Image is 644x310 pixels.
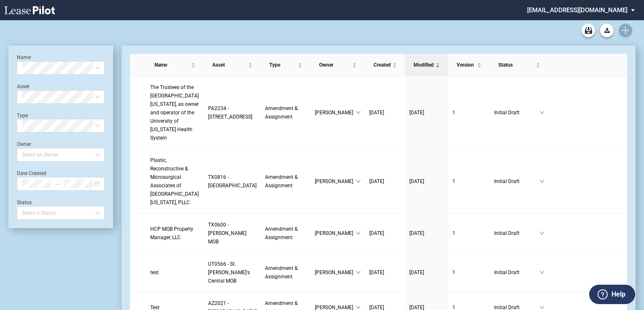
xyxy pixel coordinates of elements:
span: [DATE] [409,230,424,236]
span: HCP MOB Property Manager, LLC [150,226,193,240]
span: The Trustees of the University of Pennsylvania, as owner and operator of the University of Pennsy... [150,84,199,141]
a: [DATE] [369,177,401,186]
span: [DATE] [409,178,424,184]
md-menu: Download Blank Form List [598,24,616,37]
a: [DATE] [369,108,401,117]
span: Initial Draft [494,177,539,186]
label: Date Created [17,170,46,176]
span: Name [154,61,189,69]
a: [DATE] [409,108,444,117]
label: Status [17,199,32,205]
span: [DATE] [369,270,384,275]
span: 1 [452,230,455,236]
span: down [539,305,544,310]
span: test [150,270,159,275]
a: [DATE] [409,177,444,186]
span: 1 [452,110,455,116]
a: Amendment & Assignment [265,264,306,281]
span: Owner [319,61,351,69]
a: Amendment & Assignment [265,104,306,121]
span: Amendment & Assignment [265,105,298,120]
a: Plastic, Reconstructive & Microsurgical Associates of [GEOGRAPHIC_DATA][US_STATE], PLLC [150,156,200,207]
span: Modified [414,61,434,69]
span: [DATE] [409,270,424,275]
span: PA2234 - 3535 Market Street [208,105,252,120]
span: [DATE] [369,110,384,116]
a: UT0566 - St. [PERSON_NAME]'s Central MOB [208,260,257,285]
span: [DATE] [369,230,384,236]
a: [DATE] [409,268,444,277]
span: down [539,110,544,115]
span: [DATE] [369,178,384,184]
span: Amendment & Assignment [265,174,298,189]
button: Help [589,285,635,304]
span: Initial Draft [494,268,539,277]
span: Initial Draft [494,108,539,117]
span: Plastic, Reconstructive & Microsurgical Associates of South Texas, PLLC [150,157,199,205]
a: HCP MOB Property Manager, LLC [150,225,200,242]
span: [PERSON_NAME] [315,268,356,277]
span: down [539,179,544,184]
th: Name [146,54,204,76]
a: Archive [582,24,595,37]
span: Initial Draft [494,229,539,237]
th: Created [365,54,405,76]
a: Amendment & Assignment [265,173,306,190]
span: Asset [212,61,246,69]
span: 1 [452,178,455,184]
th: Status [490,54,549,76]
a: TX0816 - [GEOGRAPHIC_DATA] [208,173,257,190]
th: Version [448,54,490,76]
span: UT0566 - St. Mark's Central MOB [208,261,250,284]
span: Type [269,61,296,69]
a: PA2234 - [STREET_ADDRESS] [208,104,257,121]
span: Status [498,61,534,69]
a: Amendment & Assignment [265,225,306,242]
label: Owner [17,141,31,147]
a: 1 [452,229,486,237]
a: [DATE] [369,229,401,237]
a: 1 [452,108,486,117]
a: TX0600 - [PERSON_NAME] MOB [208,221,257,246]
span: 1 [452,270,455,275]
label: Asset [17,84,30,89]
span: Created [373,61,391,69]
span: TX0600 - Charles Clark MOB [208,222,246,245]
span: down [539,231,544,236]
th: Owner [311,54,365,76]
span: [PERSON_NAME] [315,229,356,237]
label: Name [17,54,31,60]
span: TX0816 - Stone Oak [208,174,257,189]
span: down [539,270,544,275]
a: The Trustees of the [GEOGRAPHIC_DATA][US_STATE], as owner and operator of the University of [US_S... [150,83,200,142]
span: swap-right [54,181,60,187]
span: down [356,305,361,310]
span: down [356,110,361,115]
label: Type [17,113,28,119]
span: [PERSON_NAME] [315,108,356,117]
th: Asset [204,54,261,76]
span: Amendment & Assignment [265,265,298,280]
span: [DATE] [409,110,424,116]
label: Help [612,289,625,300]
a: 1 [452,268,486,277]
span: down [356,231,361,236]
a: [DATE] [409,229,444,237]
th: Modified [405,54,448,76]
th: Type [261,54,311,76]
span: [PERSON_NAME] [315,177,356,186]
button: Download Blank Form [600,24,614,37]
span: down [356,179,361,184]
a: test [150,268,200,277]
span: to [54,181,60,187]
span: down [356,270,361,275]
span: Version [457,61,476,69]
a: [DATE] [369,268,401,277]
a: 1 [452,177,486,186]
span: Amendment & Assignment [265,226,298,240]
